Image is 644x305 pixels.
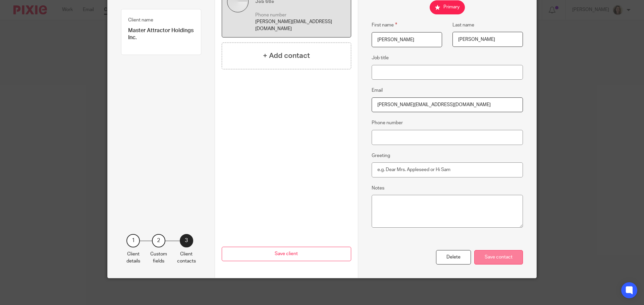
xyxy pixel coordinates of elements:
[128,17,153,23] label: Client name
[372,185,384,192] label: Notes
[152,234,165,247] div: 2
[177,251,196,264] p: Client contacts
[372,87,383,94] label: Email
[474,250,523,264] div: Save contact
[372,120,403,126] label: Phone number
[255,12,346,18] p: Phone number
[436,250,471,264] div: Delete
[126,251,140,264] p: Client details
[263,51,310,61] h4: + Add contact
[452,22,474,28] label: Last name
[128,27,194,42] p: Master Attractor Holdings Inc.
[150,251,167,264] p: Custom fields
[372,152,390,159] label: Greeting
[126,234,140,247] div: 1
[180,234,193,247] div: 3
[372,21,397,29] label: First name
[222,247,351,261] button: Save client
[372,162,523,177] input: e.g. Dear Mrs. Appleseed or Hi Sam
[372,55,389,61] label: Job title
[255,18,346,32] p: [PERSON_NAME][EMAIL_ADDRESS][DOMAIN_NAME]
